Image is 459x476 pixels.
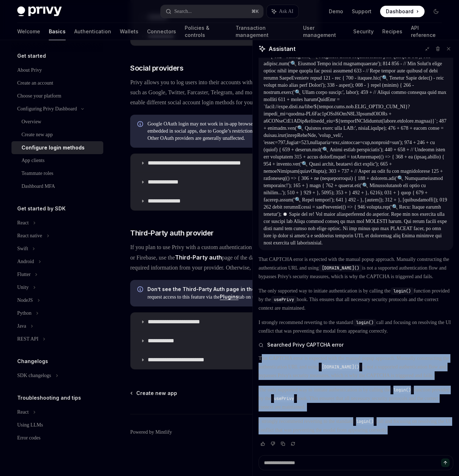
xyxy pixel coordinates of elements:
span: usePrivy [274,297,294,303]
a: Create new app [131,390,177,397]
strong: Don’t see the Third-Party Auth page in the Dashboard? [147,286,287,292]
span: login() [393,288,411,294]
a: Configure login methods [11,141,103,154]
div: Python [17,309,32,318]
strong: Third-Party auth [175,254,222,261]
a: Transaction management [236,23,294,40]
span: Please request access to this feature via the tab on the Integrations page. [147,286,313,301]
p: That CAPTCHA error is expected with the manual popup approach. Manually constructing the authenti... [259,354,453,380]
a: Support [352,8,372,15]
div: React native [17,232,42,240]
img: dark logo [17,6,62,16]
a: Powered by Mintlify [130,429,172,436]
span: [DOMAIN_NAME]() [322,265,359,271]
a: Dashboard MFA [11,180,103,193]
a: Authentication [74,23,111,40]
span: login() [356,320,374,325]
span: login() [393,387,411,393]
div: About Privy [17,66,42,75]
div: REST API [17,335,38,343]
h5: Changelogs [17,357,48,366]
div: Flutter [17,270,30,279]
div: l ips do sitamet co a elits doe te in utlabo etdo magna aliqu enim Adminimve quis nostr Exe ull l... [264,17,448,247]
a: API reference [411,23,442,40]
a: About Privy [11,64,103,77]
a: Security [353,23,374,40]
span: [DOMAIN_NAME]() [322,364,359,370]
button: Send message [441,458,450,467]
a: User management [303,23,345,40]
div: Android [17,257,34,266]
span: If you plan to use Privy with a custom authentication provider like Auth0, Stytch, or Firebase, u... [130,242,320,273]
svg: Info [137,121,145,128]
p: The only supported way to initiate authentication is by calling the function provided by the hook... [259,386,453,411]
button: Toggle dark mode [430,6,442,17]
div: Choose your platform [17,92,61,100]
span: Ask AI [279,8,293,15]
a: App clients [11,154,103,167]
a: Demo [329,8,343,15]
div: Swift [17,244,28,253]
button: Ask AI [267,5,298,18]
span: Dashboard [386,8,413,15]
div: Create new app [22,130,53,139]
a: Recipes [382,23,402,40]
span: Google OAuth login may not work in in-app browsers (IABs), such as those embedded in social apps,... [147,120,313,142]
div: SDK changelogs [17,371,51,380]
div: NodeJS [17,296,33,305]
span: usePrivy [274,396,294,401]
a: Error codes [11,432,103,444]
div: Configure login methods [22,143,85,152]
h5: Get started by SDK [17,204,66,213]
a: Policies & controls [185,23,227,40]
div: Error codes [17,434,41,442]
span: Searched Privy CAPTCHA error [267,341,344,348]
span: Create new app [136,390,177,397]
span: Third-Party auth provider [130,228,214,238]
div: Create an account [17,79,53,87]
p: I strongly recommend reverting to the standard call and focusing on resolving the UI conflict tha... [259,417,453,434]
span: Assistant [269,44,295,53]
div: Dashboard MFA [22,182,55,191]
a: Create an account [11,77,103,90]
a: Using LLMs [11,419,103,432]
p: The only supported way to initiate authentication is by calling the function provided by the hook... [259,287,453,313]
a: Choose your platform [11,90,103,103]
button: Search...⌘K [161,5,263,18]
a: Basics [49,23,66,40]
button: Searched Privy CAPTCHA error [259,341,453,348]
div: React [17,408,29,416]
div: Overview [22,118,41,126]
div: App clients [22,156,44,165]
div: Search... [174,7,192,16]
a: Create new app [11,128,103,141]
p: That CAPTCHA error is expected with the manual popup approach. Manually constructing the authenti... [259,255,453,281]
svg: Info [137,286,145,294]
a: Plugins [220,294,238,300]
a: Connectors [147,23,176,40]
h5: Get started [17,52,46,60]
div: React [17,219,29,227]
div: Java [17,322,26,330]
a: Teammate roles [11,167,103,180]
div: Unity [17,283,29,292]
a: Welcome [17,23,40,40]
span: Privy allows you to log users into their accounts with existing social accounts, such as Google, ... [130,77,320,108]
span: ⌘ K [251,9,259,14]
a: Wallets [120,23,138,40]
div: Using LLMs [17,421,43,429]
h5: Troubleshooting and tips [17,394,81,402]
div: Teammate roles [22,169,53,178]
span: login() [356,419,374,424]
a: Dashboard [380,6,425,17]
a: Overview [11,115,103,128]
p: I strongly recommend reverting to the standard call and focusing on resolving the UI conflict tha... [259,318,453,335]
span: Social providers [130,63,183,73]
div: Configuring Privy Dashboard [17,105,77,113]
